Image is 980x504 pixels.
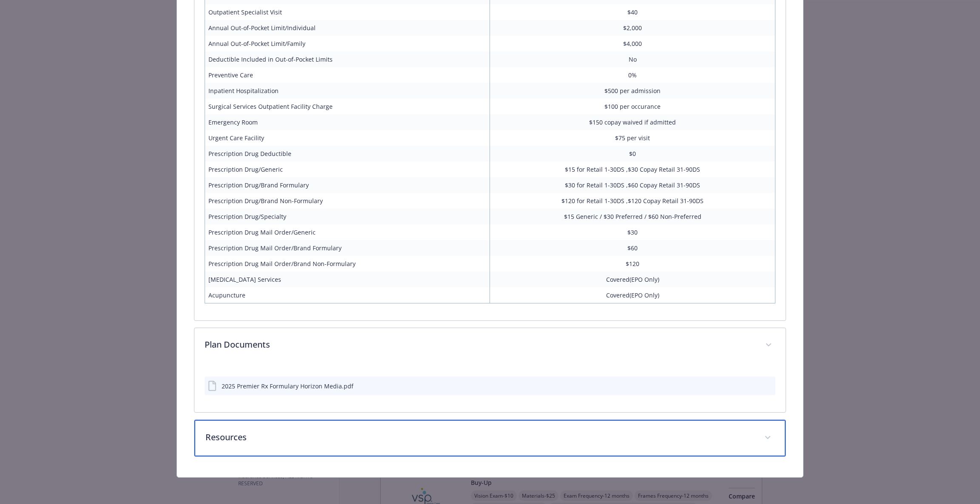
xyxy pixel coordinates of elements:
div: Plan Documents [194,328,786,363]
td: No [490,51,775,67]
td: Deductible Included in Out-of-Pocket Limits [205,51,490,67]
td: Prescription Drug Deductible [205,146,490,161]
td: $150 copay waived if admitted [490,114,775,130]
td: [MEDICAL_DATA] Services [205,272,490,287]
td: $4,000 [490,36,775,51]
div: Resources [194,420,786,456]
td: Annual Out-of-Pocket Limit/Individual [205,20,490,36]
button: preview file [764,382,772,391]
td: $120 for Retail 1-30DS ,$120 Copay Retail 31-90DS [490,193,775,209]
td: $30 for Retail 1-30DS ,$60 Copay Retail 31-90DS [490,177,775,193]
td: Inpatient Hospitalization [205,83,490,99]
td: Covered(EPO Only) [490,287,775,303]
button: download file [751,382,758,391]
td: Covered(EPO Only) [490,272,775,287]
td: Prescription Drug Mail Order/Generic [205,224,490,240]
td: 0% [490,67,775,83]
td: Prescription Drug/Brand Formulary [205,177,490,193]
div: Plan Documents [194,363,786,412]
td: Prescription Drug/Brand Non-Formulary [205,193,490,209]
td: Prescription Drug/Specialty [205,209,490,224]
p: Resources [205,431,755,444]
td: $40 [490,4,775,20]
td: Emergency Room [205,114,490,130]
td: $2,000 [490,20,775,36]
td: $15 for Retail 1-30DS ,$30 Copay Retail 31-90DS [490,161,775,177]
td: Prescription Drug/Generic [205,161,490,177]
td: Urgent Care Facility [205,130,490,146]
td: $100 per occurance [490,99,775,114]
td: Acupuncture [205,287,490,303]
td: $500 per admission [490,83,775,99]
td: Prescription Drug Mail Order/Brand Formulary [205,240,490,256]
td: Annual Out-of-Pocket Limit/Family [205,36,490,51]
p: Plan Documents [205,338,755,351]
td: Surgical Services Outpatient Facility Charge [205,99,490,114]
td: Preventive Care [205,67,490,83]
td: Outpatient Specialist Visit [205,4,490,20]
td: $60 [490,240,775,256]
td: $75 per visit [490,130,775,146]
td: $0 [490,146,775,161]
td: $120 [490,256,775,272]
td: $15 Generic / $30 Preferred / $60 Non-Preferred [490,209,775,224]
td: Prescription Drug Mail Order/Brand Non-Formulary [205,256,490,272]
div: 2025 Premier Rx Formulary Horizon Media.pdf [222,382,353,391]
td: $30 [490,224,775,240]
